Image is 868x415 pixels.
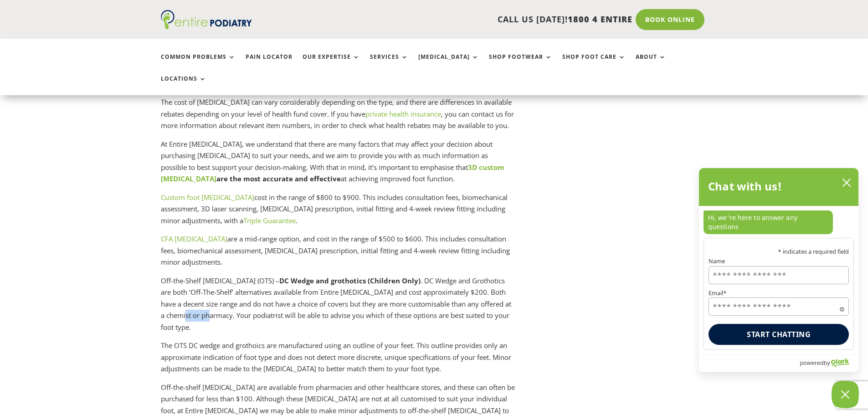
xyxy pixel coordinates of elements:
a: Shop Footwear [489,54,552,73]
div: chat [699,206,858,238]
a: Our Expertise [303,54,360,73]
p: Off-the-Shelf [MEDICAL_DATA] (OTS) – . DC Wedge and Grothotics are both ‘Off-The-Shelf’ alternati... [161,275,515,340]
a: About [636,54,666,73]
a: CFA [MEDICAL_DATA] [161,234,227,243]
p: The cost of [MEDICAL_DATA] can vary considerably depending on the type, and there are differences... [161,97,515,138]
a: private health insurance [365,109,441,118]
span: Required field [840,305,844,310]
div: olark chatbox [699,168,859,372]
label: Email* [709,290,849,296]
a: Common Problems [161,54,236,73]
a: Locations [161,76,206,95]
button: Close Chatbox [832,381,859,408]
a: Triple Guarantee [243,216,296,225]
img: logo (1) [161,10,252,29]
button: Start chatting [709,324,849,345]
p: At Entire [MEDICAL_DATA], we understand that there are many factors that may affect your decision... [161,138,515,192]
button: close chatbox [839,176,854,190]
a: Custom foot [MEDICAL_DATA] [161,193,254,202]
p: * indicates a required field [709,249,849,255]
a: Entire Podiatry [161,22,252,31]
p: The OTS DC wedge and grothoics are manufactured using an outline of your feet. This outline provi... [161,340,515,382]
input: Email [709,297,849,316]
p: CALL US [DATE]! [287,14,632,26]
a: Powered by Olark [800,355,858,372]
a: [MEDICAL_DATA] [418,54,479,73]
a: Shop Foot Care [562,54,626,73]
strong: and effective [295,174,341,183]
h2: Chat with us! [708,177,782,195]
p: are a mid-range option, and cost in the range of $500 to $600. This includes consultation fees, b... [161,233,515,275]
input: Name [709,266,849,284]
p: Hi, we're here to answer any questions [704,210,833,234]
strong: DC Wedge and grothotics (Children Only) [279,276,421,285]
p: cost in the range of $800 to $900. This includes consultation fees, biomechanical assessment, 3D ... [161,192,515,234]
a: Pain Locator [246,54,293,73]
a: Services [370,54,408,73]
span: powered [800,357,823,369]
span: 1800 4 ENTIRE [568,14,632,25]
a: Book Online [636,9,704,30]
label: Name [709,258,849,264]
span: by [824,357,830,369]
